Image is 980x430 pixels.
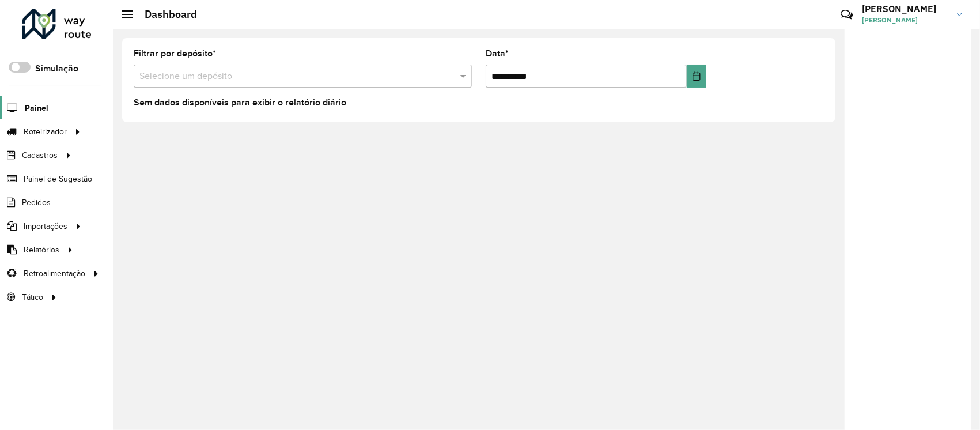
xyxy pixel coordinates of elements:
button: Choose Date [687,65,706,88]
span: Tático [22,291,43,303]
label: Filtrar por depósito [134,47,216,61]
span: Relatórios [24,244,59,256]
h2: Dashboard [133,8,197,21]
label: Simulação [35,62,78,76]
span: Retroalimentação [24,267,85,280]
span: Painel [25,102,48,114]
span: Painel de Sugestão [24,173,92,185]
span: [PERSON_NAME] [862,15,948,25]
a: Contato Rápido [834,2,859,27]
label: Data [486,47,509,61]
h3: [PERSON_NAME] [862,3,948,14]
span: Importações [24,220,67,232]
span: Pedidos [22,197,51,209]
span: Cadastros [22,149,58,161]
label: Sem dados disponíveis para exibir o relatório diário [134,96,346,110]
span: Roteirizador [24,126,67,138]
